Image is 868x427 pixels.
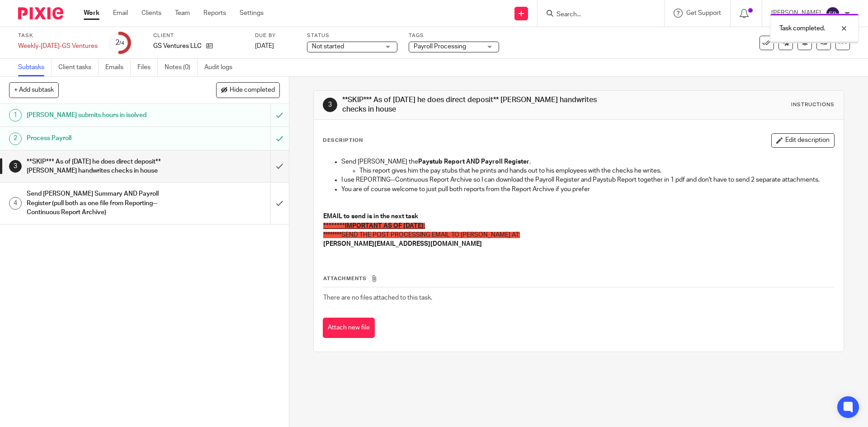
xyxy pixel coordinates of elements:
div: 2 [115,38,124,48]
h1: [PERSON_NAME] submits hours in isolved [27,108,183,122]
p: Task completed. [779,24,825,33]
label: Due by [255,32,296,39]
h1: Send [PERSON_NAME] Summary AND Payroll Register (pull both as one file from Reporting--Continuous... [27,187,183,219]
label: Tags [409,32,499,39]
a: Team [175,9,190,18]
label: Status [307,32,397,39]
span: [DATE] [255,43,274,49]
a: Notes (0) [165,59,198,76]
a: Clients [142,9,161,18]
div: Instructions [791,101,835,108]
label: Client [153,32,244,39]
button: Hide completed [216,82,280,98]
p: GS Ventures LLC [153,42,202,51]
a: Emails [105,59,131,76]
a: Email [113,9,128,18]
span: Attachments [323,276,367,281]
img: Pixie [18,7,63,19]
a: Audit logs [204,59,239,76]
a: Reports [203,9,226,18]
p: Send [PERSON_NAME] the . [341,157,834,166]
strong: Paystub Report AND Payroll Register [418,159,529,165]
small: /4 [119,41,124,46]
a: Client tasks [58,59,99,76]
div: Weekly-[DATE]-GS Ventures [18,42,98,51]
h1: **SKIP*** As of [DATE] he does direct deposit** [PERSON_NAME] handwrites checks in house [27,155,183,178]
div: 1 [9,109,22,122]
label: Task [18,32,98,39]
strong: [PERSON_NAME][EMAIL_ADDRESS][DOMAIN_NAME] [323,241,482,247]
div: 4 [9,197,22,210]
button: Attach new file [323,318,375,338]
div: Weekly-Friday-GS Ventures [18,42,98,51]
h1: **SKIP*** As of [DATE] he does direct deposit** [PERSON_NAME] handwrites checks in house [342,95,598,115]
a: Settings [240,9,264,18]
a: Subtasks [18,59,52,76]
div: 3 [9,160,22,173]
span: ********SEND THE POST PROCESSING EMAIL TO [PERSON_NAME] AT: [323,232,520,238]
div: 2 [9,132,22,145]
button: + Add subtask [9,82,59,98]
p: I use REPORTING--Continuous Report Archive so I can download the Payroll Register and Paystub Rep... [341,175,834,184]
button: Edit description [771,133,835,148]
a: Files [137,59,158,76]
p: Description [323,137,363,144]
strong: EMAIL to send is in the next task [323,213,418,220]
div: 3 [323,98,337,112]
span: Hide completed [230,87,275,94]
img: svg%3E [826,6,840,21]
span: There are no files attached to this task. [323,295,432,301]
a: Work [84,9,99,18]
p: You are of course welcome to just pull both reports from the Report Archive if you prefer [341,185,834,194]
p: This report gives him the pay stubs that he prints and hands out to his employees with the checks... [359,166,834,175]
span: Payroll Processing [414,43,466,50]
h1: Process Payroll [27,131,183,145]
span: Not started [312,43,344,50]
